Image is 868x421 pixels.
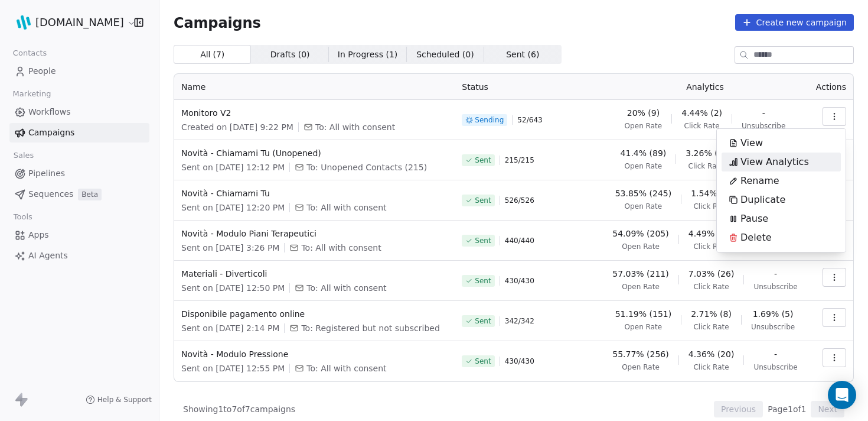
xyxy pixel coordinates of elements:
[722,134,841,247] div: Suggestions
[740,155,809,169] span: View Analytics
[740,212,768,226] span: Pause
[740,231,772,245] span: Delete
[740,174,779,188] span: Rename
[740,136,763,150] span: View
[740,193,785,207] span: Duplicate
